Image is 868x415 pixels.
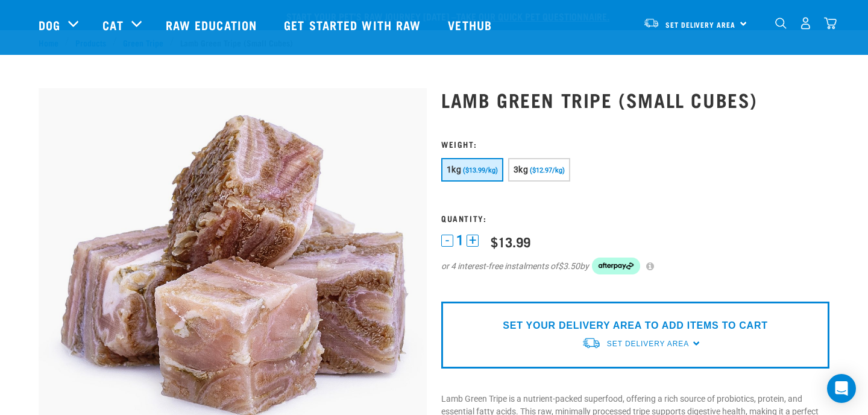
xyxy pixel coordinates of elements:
[441,258,829,274] div: or 4 interest-free instalments of by
[39,16,60,34] a: Dog
[467,235,479,247] button: +
[503,318,767,333] p: SET YOUR DELIVERY AREA TO ADD ITEMS TO CART
[665,22,735,27] span: Set Delivery Area
[508,158,570,182] button: 3kg ($12.97/kg)
[530,166,565,174] span: ($12.97/kg)
[775,17,787,29] img: home-icon-1@2x.png
[643,17,659,28] img: van-moving.png
[447,165,461,174] span: 1kg
[441,158,503,182] button: 1kg ($13.99/kg)
[463,166,498,174] span: ($13.99/kg)
[441,139,829,148] h3: Weight:
[799,17,812,30] img: user.png
[441,214,829,223] h3: Quantity:
[102,16,123,34] a: Cat
[436,1,507,49] a: Vethub
[441,235,453,247] button: -
[582,337,601,349] img: van-moving.png
[558,260,580,273] span: $3.50
[154,1,272,49] a: Raw Education
[456,234,464,247] span: 1
[441,89,829,110] h1: Lamb Green Tripe (Small Cubes)
[827,374,856,403] div: Open Intercom Messenger
[272,1,436,49] a: Get started with Raw
[592,258,640,274] img: Afterpay
[607,340,689,348] span: Set Delivery Area
[824,17,837,30] img: home-icon@2x.png
[514,165,528,174] span: 3kg
[491,234,530,249] div: $13.99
